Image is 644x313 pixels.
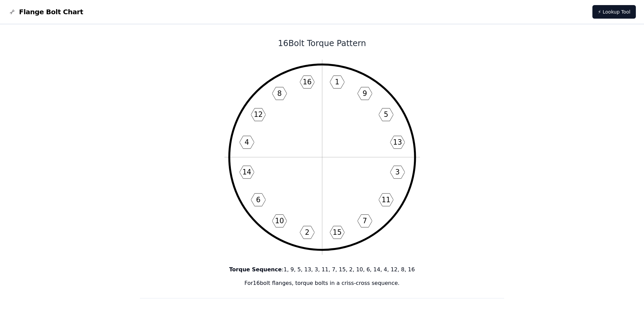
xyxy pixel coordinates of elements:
[305,228,309,236] text: 2
[140,279,504,287] p: For 16 bolt flanges, torque bolts in a criss-cross sequence.
[8,7,83,17] a: Flange Bolt Chart LogoFlange Bolt Chart
[592,5,636,19] a: ⚡ Lookup Tool
[363,217,367,225] text: 7
[275,217,284,225] text: 10
[140,266,504,274] p: : 1, 9, 5, 13, 3, 11, 7, 15, 2, 10, 6, 14, 4, 12, 8, 16
[332,228,341,236] text: 15
[19,7,83,17] span: Flange Bolt Chart
[256,196,260,204] text: 6
[363,89,367,98] text: 9
[277,89,281,98] text: 8
[140,38,504,49] h1: 16 Bolt Torque Pattern
[395,168,400,176] text: 3
[242,168,251,176] text: 14
[381,196,390,204] text: 11
[254,110,262,119] text: 12
[302,78,311,86] text: 16
[335,78,339,86] text: 1
[244,138,249,146] text: 4
[384,110,388,119] text: 5
[229,266,282,273] b: Torque Sequence
[393,138,402,146] text: 13
[8,8,16,16] img: Flange Bolt Chart Logo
